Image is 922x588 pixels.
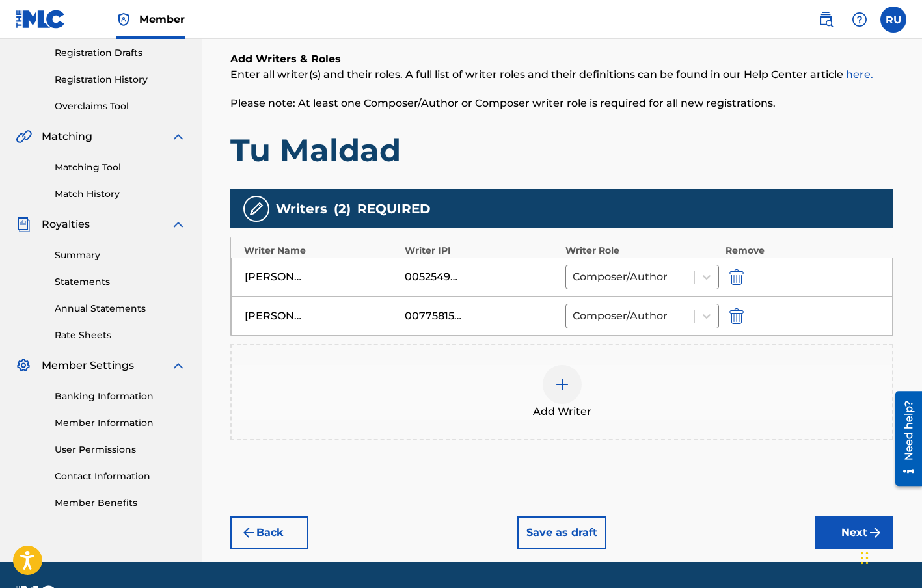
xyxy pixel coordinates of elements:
div: User Menu [880,7,906,33]
a: here. [846,68,873,81]
div: Writer Name [244,244,398,258]
button: Back [230,516,308,549]
img: Matching [16,129,32,144]
div: Remove [725,244,880,258]
span: Add Writer [533,404,591,420]
a: Statements [55,275,186,289]
img: writers [249,201,264,217]
img: 12a2ab48e56ec057fbd8.svg [729,308,744,324]
img: search [818,12,834,27]
img: Top Rightsholder [116,12,131,27]
img: Royalties [16,217,31,232]
span: Writers [276,199,327,219]
span: Enter all writer(s) and their roles. A full list of writer roles and their definitions can be fou... [230,68,873,81]
div: Writer IPI [405,244,559,258]
a: Registration Drafts [55,46,186,60]
img: MLC Logo [16,10,66,29]
span: ( 2 ) [334,199,351,219]
div: Writer Role [565,244,720,258]
img: help [852,12,867,27]
h1: Tu Maldad [230,131,893,170]
a: Summary [55,248,186,262]
img: 12a2ab48e56ec057fbd8.svg [729,269,744,285]
a: Member Information [55,416,186,430]
span: Matching [42,129,92,144]
img: 7ee5dd4eb1f8a8e3ef2f.svg [241,525,256,541]
a: Public Search [813,7,839,33]
span: Royalties [42,217,90,232]
a: Banking Information [55,390,186,403]
a: Match History [55,187,186,201]
a: Annual Statements [55,302,186,315]
span: Member [139,12,185,27]
a: Contact Information [55,470,186,483]
a: Matching Tool [55,161,186,174]
img: add [554,377,570,392]
div: Help [847,7,873,33]
span: Member Settings [42,358,134,373]
div: Drag [861,539,869,578]
button: Next [815,516,893,549]
img: expand [170,129,186,144]
span: Please note: At least one Composer/Author or Composer writer role is required for all new registr... [230,97,776,109]
a: Member Benefits [55,496,186,510]
img: expand [170,358,186,373]
img: f7272a7cc735f4ea7f67.svg [867,525,883,541]
iframe: Resource Center [886,386,922,491]
h6: Add Writers & Roles [230,51,893,67]
a: Rate Sheets [55,328,186,342]
button: Save as draft [517,516,606,549]
a: Registration History [55,73,186,87]
iframe: Chat Widget [857,526,922,588]
a: Overclaims Tool [55,100,186,113]
img: Member Settings [16,358,31,373]
span: REQUIRED [357,199,431,219]
img: expand [170,217,186,232]
a: User Permissions [55,443,186,457]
